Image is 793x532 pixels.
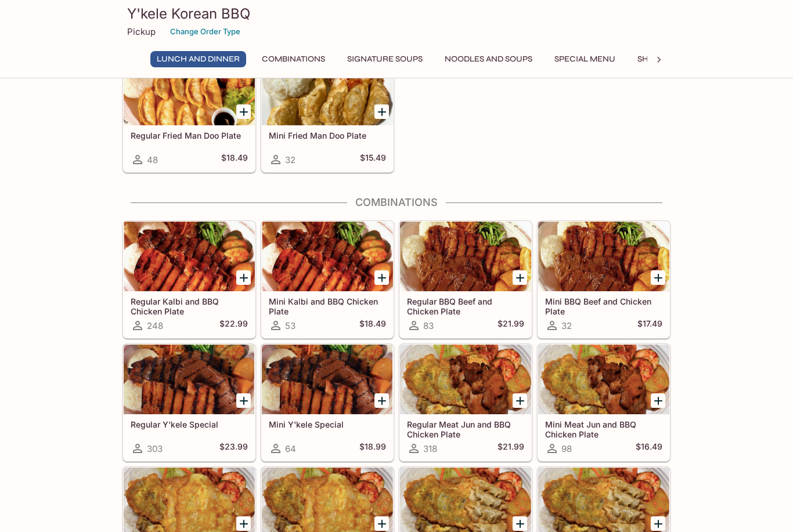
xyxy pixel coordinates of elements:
[513,516,527,531] button: Add Regular Meat Jun and Fried Man Doo Plate
[538,222,669,291] div: Mini BBQ Beef and Chicken Plate
[374,393,389,408] button: Add Mini Y'kele Special
[236,270,251,285] button: Add Regular Kalbi and BBQ Chicken Plate
[637,319,662,332] h5: $17.49
[236,104,251,119] button: Add Regular Fried Man Doo Plate
[400,222,531,291] div: Regular BBQ Beef and Chicken Plate
[545,296,662,316] h5: Mini BBQ Beef and Chicken Plate
[651,393,665,408] button: Add Mini Meat Jun and BBQ Chicken Plate
[124,222,255,291] div: Regular Kalbi and BBQ Chicken Plate
[127,5,666,23] h3: Y'kele Korean BBQ
[538,221,670,338] a: Mini BBQ Beef and Chicken Plate32$17.49
[374,516,389,531] button: Add Mini Meat Jun and Fish Jun Plate
[341,51,429,67] button: Signature Soups
[261,344,394,461] a: Mini Y'kele Special64$18.99
[123,221,255,338] a: Regular Kalbi and BBQ Chicken Plate248$22.99
[513,270,527,285] button: Add Regular BBQ Beef and Chicken Plate
[131,131,248,140] h5: Regular Fried Man Doo Plate
[147,154,158,165] span: 48
[561,443,572,454] span: 98
[631,51,714,67] button: Shrimp Combos
[165,23,246,41] button: Change Order Type
[359,319,386,332] h5: $18.49
[236,393,251,408] button: Add Regular Y'kele Special
[513,393,527,408] button: Add Regular Meat Jun and BBQ Chicken Plate
[262,345,393,414] div: Mini Y'kele Special
[651,270,665,285] button: Add Mini BBQ Beef and Chicken Plate
[123,344,255,461] a: Regular Y'kele Special303$23.99
[147,443,163,454] span: 303
[561,320,572,331] span: 32
[219,319,248,332] h5: $22.99
[269,131,386,140] h5: Mini Fried Man Doo Plate
[269,296,386,316] h5: Mini Kalbi and BBQ Chicken Plate
[236,516,251,531] button: Add Regular Meat Jun and Fish Jun Plate
[538,345,669,414] div: Mini Meat Jun and BBQ Chicken Plate
[400,345,531,414] div: Regular Meat Jun and BBQ Chicken Plate
[285,320,295,331] span: 53
[374,270,389,285] button: Add Mini Kalbi and BBQ Chicken Plate
[438,51,539,67] button: Noodles and Soups
[261,55,394,172] a: Mini Fried Man Doo Plate32$15.49
[407,419,524,439] h5: Regular Meat Jun and BBQ Chicken Plate
[219,441,248,455] h5: $23.99
[285,443,296,454] span: 64
[498,319,524,332] h5: $21.99
[359,441,386,455] h5: $18.99
[399,344,532,461] a: Regular Meat Jun and BBQ Chicken Plate318$21.99
[131,296,248,316] h5: Regular Kalbi and BBQ Chicken Plate
[127,26,156,37] p: Pickup
[360,153,386,167] h5: $15.49
[423,443,437,454] span: 318
[636,441,662,455] h5: $16.49
[123,55,255,172] a: Regular Fried Man Doo Plate48$18.49
[255,51,331,67] button: Combinations
[150,51,246,67] button: Lunch and Dinner
[374,104,389,119] button: Add Mini Fried Man Doo Plate
[131,419,248,429] h5: Regular Y'kele Special
[423,320,434,331] span: 83
[548,51,622,67] button: Special Menu
[651,516,665,531] button: Add Mini Meat Jun and Fried Man Doo Plate
[221,153,248,167] h5: $18.49
[122,196,671,209] h4: Combinations
[261,221,394,338] a: Mini Kalbi and BBQ Chicken Plate53$18.49
[124,56,255,125] div: Regular Fried Man Doo Plate
[538,344,670,461] a: Mini Meat Jun and BBQ Chicken Plate98$16.49
[399,221,532,338] a: Regular BBQ Beef and Chicken Plate83$21.99
[124,345,255,414] div: Regular Y'kele Special
[545,419,662,439] h5: Mini Meat Jun and BBQ Chicken Plate
[262,56,393,125] div: Mini Fried Man Doo Plate
[262,222,393,291] div: Mini Kalbi and BBQ Chicken Plate
[269,419,386,429] h5: Mini Y'kele Special
[407,296,524,316] h5: Regular BBQ Beef and Chicken Plate
[285,154,295,165] span: 32
[147,320,163,331] span: 248
[498,441,524,455] h5: $21.99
